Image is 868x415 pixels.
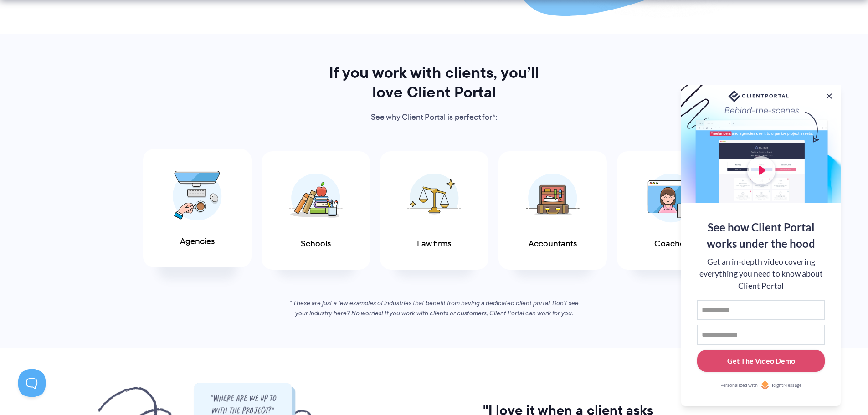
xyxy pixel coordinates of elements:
[180,237,215,246] span: Agencies
[289,298,579,318] em: * These are just a few examples of industries that benefit from having a dedicated client portal....
[417,239,451,249] span: Law firms
[262,151,370,270] a: Schools
[697,381,825,390] a: Personalized withRightMessage
[697,219,825,252] div: See how Client Portal works under the hood
[760,381,770,390] img: Personalized with RightMessage
[654,239,688,249] span: Coaches
[697,350,825,372] button: Get The Video Demo
[498,151,607,270] a: Accountants
[617,151,725,270] a: Coaches
[697,256,825,292] div: Get an in-depth video covering everything you need to know about Client Portal
[317,111,552,124] p: See why Client Portal is perfect for*:
[772,382,801,389] span: RightMessage
[720,382,758,389] span: Personalized with
[317,63,552,102] h2: If you work with clients, you’ll love Client Portal
[18,369,46,397] iframe: Toggle Customer Support
[143,149,252,268] a: Agencies
[301,239,331,249] span: Schools
[380,151,488,270] a: Law firms
[727,355,795,366] div: Get The Video Demo
[529,239,577,249] span: Accountants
